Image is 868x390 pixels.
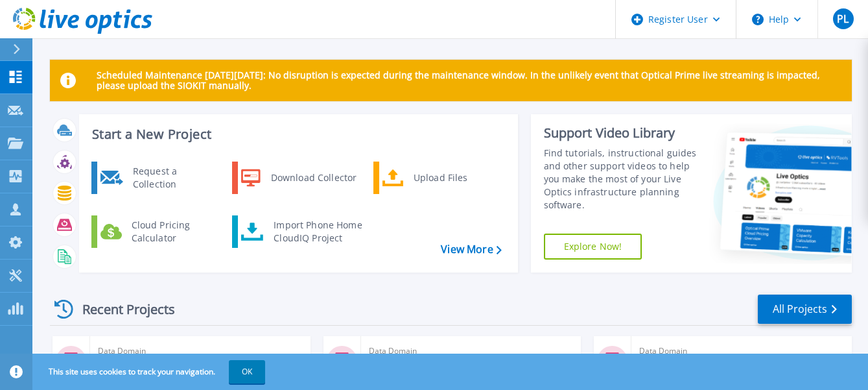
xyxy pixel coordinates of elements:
[50,293,193,325] div: Recent Projects
[98,344,303,358] span: Data Domain
[639,344,844,358] span: Data Domain
[232,162,365,194] a: Download Collector
[229,360,265,384] button: OK
[758,295,852,324] a: All Projects
[126,165,221,191] div: Request a Collection
[544,125,703,141] div: Support Video Library
[267,219,368,245] div: Import Phone Home CloudIQ Project
[91,162,224,194] a: Request a Collection
[91,215,224,248] a: Cloud Pricing Calculator
[36,360,265,384] span: This site uses cookies to track your navigation.
[264,165,362,191] div: Download Collector
[369,344,574,358] span: Data Domain
[407,165,503,191] div: Upload Files
[373,162,506,194] a: Upload Files
[544,234,642,260] a: Explore Now!
[544,147,703,212] div: Find tutorials, instructional guides and other support videos to help you make the most of your L...
[441,243,501,256] a: View More
[125,219,221,245] div: Cloud Pricing Calculator
[837,14,849,24] span: PL
[92,127,501,141] h3: Start a New Project
[97,70,841,91] p: Scheduled Maintenance [DATE][DATE]: No disruption is expected during the maintenance window. In t...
